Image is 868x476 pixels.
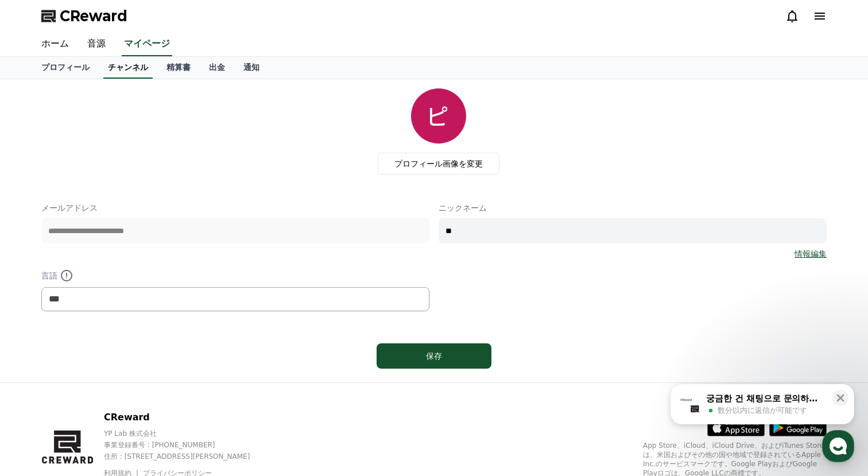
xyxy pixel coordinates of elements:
[795,248,827,260] a: 情報編集
[200,57,234,79] a: 出金
[32,57,99,79] a: プロフィール
[29,381,50,390] span: ホーム
[32,32,78,56] a: ホーム
[177,381,191,390] span: 設定
[41,7,127,25] a: CReward
[104,429,270,438] p: YP Lab 株式会社
[411,88,466,144] img: profile_image
[76,364,148,393] a: チャット
[98,382,126,391] span: チャット
[157,57,200,79] a: 精算書
[41,202,429,214] p: メールアドレス
[439,202,827,214] p: ニックネーム
[377,343,491,369] button: 保存
[234,57,269,79] a: 通知
[148,364,220,393] a: 設定
[378,153,499,175] label: プロフィール画像を変更
[104,411,270,424] p: CReward
[3,364,76,393] a: ホーム
[104,452,270,461] p: 住所 : [STREET_ADDRESS][PERSON_NAME]
[122,32,172,56] a: マイページ
[41,269,429,282] p: 言語
[103,57,153,79] a: チャンネル
[78,32,115,56] a: 音源
[400,350,468,362] div: 保存
[104,440,270,450] p: 事業登録番号 : [PHONE_NUMBER]
[60,7,127,25] span: CReward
